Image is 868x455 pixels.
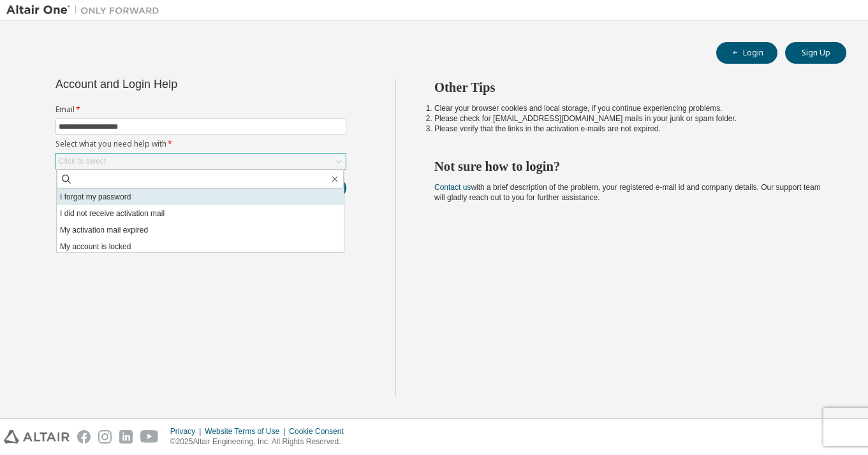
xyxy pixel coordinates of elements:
[434,158,823,175] h2: Not sure how to login?
[98,430,112,444] img: instagram.svg
[55,79,288,89] div: Account and Login Help
[434,79,823,96] h2: Other Tips
[434,183,821,202] span: with a brief description of the problem, your registered e-mail id and company details. Our suppo...
[4,430,70,444] img: altair_logo.svg
[119,430,133,444] img: linkedin.svg
[170,437,351,447] p: © 2025 Altair Engineering, Inc. All Rights Reserved.
[785,42,846,64] button: Sign Up
[56,154,346,169] div: Click to select
[57,189,344,205] li: I forgot my password
[289,426,351,437] div: Cookie Consent
[434,183,471,192] a: Contact us
[140,430,159,444] img: youtube.svg
[55,105,346,115] label: Email
[205,426,289,437] div: Website Terms of Use
[55,139,346,149] label: Select what you need help with
[716,42,777,64] button: Login
[6,4,166,17] img: Altair One
[77,430,91,444] img: facebook.svg
[434,113,823,124] li: Please check for [EMAIL_ADDRESS][DOMAIN_NAME] mails in your junk or spam folder.
[434,103,823,113] li: Clear your browser cookies and local storage, if you continue experiencing problems.
[59,156,106,166] div: Click to select
[434,124,823,134] li: Please verify that the links in the activation e-mails are not expired.
[170,426,205,437] div: Privacy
